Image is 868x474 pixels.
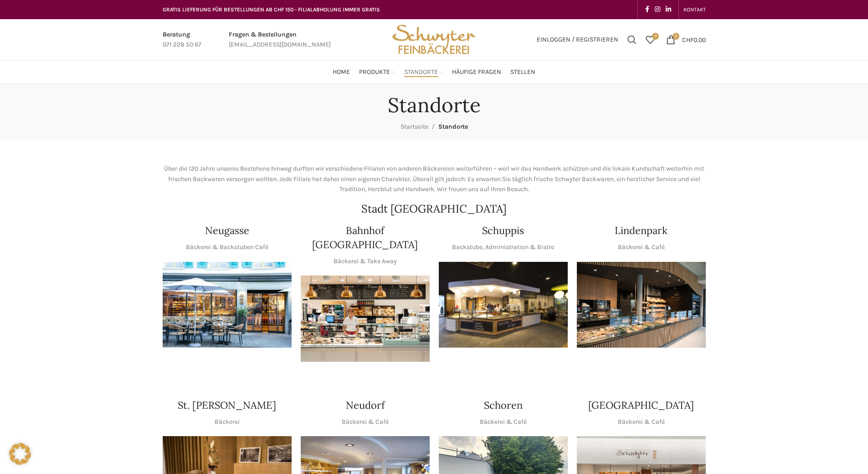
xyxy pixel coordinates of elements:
a: Suchen [623,31,641,49]
a: Home [333,63,350,81]
span: Stellen [510,68,535,77]
p: Bäckerei & Café [618,242,665,252]
a: Site logo [389,35,478,43]
h4: Neugasse [205,224,249,238]
h1: Standorte [388,93,481,117]
span: 0 [673,33,679,40]
span: Einloggen / Registrieren [537,36,618,43]
p: Backstube, Administration & Bistro [452,242,555,252]
p: Bäckerei & Café [342,417,389,427]
a: 0 [641,31,659,49]
a: Stellen [510,63,535,81]
a: Linkedin social link [663,3,674,16]
p: Bäckerei & Backstuben Café [186,242,268,252]
h2: Stadt [GEOGRAPHIC_DATA] [163,203,706,214]
h4: Bahnhof [GEOGRAPHIC_DATA] [301,224,430,252]
a: 0 CHF0.00 [662,31,710,49]
bdi: 0.00 [682,36,706,43]
span: GRATIS LIEFERUNG FÜR BESTELLUNGEN AB CHF 150 - FILIALABHOLUNG IMMER GRATIS [163,6,380,13]
p: Bäckerei [215,417,240,427]
div: Main navigation [158,63,710,81]
h4: Lindenpark [615,224,668,238]
p: Bäckerei & Café [618,417,665,427]
img: Neugasse [163,262,292,348]
img: 017-e1571925257345 [577,262,706,348]
a: Startseite [401,123,428,130]
div: Secondary navigation [679,0,710,19]
a: Häufige Fragen [452,63,501,81]
a: Infobox link [163,30,201,50]
span: CHF [682,36,693,43]
span: Produkte [359,68,390,77]
a: KONTAKT [683,0,706,19]
span: Standorte [438,123,468,130]
img: Bahnhof St. Gallen [301,276,430,362]
h4: St. [PERSON_NAME] [178,398,276,412]
a: Instagram social link [652,3,663,16]
span: Home [333,68,350,77]
a: Standorte [404,63,443,81]
p: Über die 120 Jahre unseres Bestehens hinweg durften wir verschiedene Filialen von anderen Bäckere... [163,164,706,194]
p: Bäckerei & Café [480,417,527,427]
a: Infobox link [229,30,331,50]
h4: Schoren [484,398,523,412]
a: Produkte [359,63,395,81]
h4: Schuppis [482,224,524,238]
h4: Neudorf [346,398,385,412]
img: Bäckerei Schwyter [389,19,478,60]
a: Einloggen / Registrieren [532,31,623,49]
img: 150130-Schwyter-013 [439,262,568,348]
h4: [GEOGRAPHIC_DATA] [588,398,694,412]
span: 0 [652,33,659,40]
span: Häufige Fragen [452,68,501,77]
a: Facebook social link [642,3,652,16]
p: Bäckerei & Take Away [334,256,397,266]
span: Standorte [404,68,438,77]
span: KONTAKT [683,6,706,13]
div: Meine Wunschliste [641,31,659,49]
